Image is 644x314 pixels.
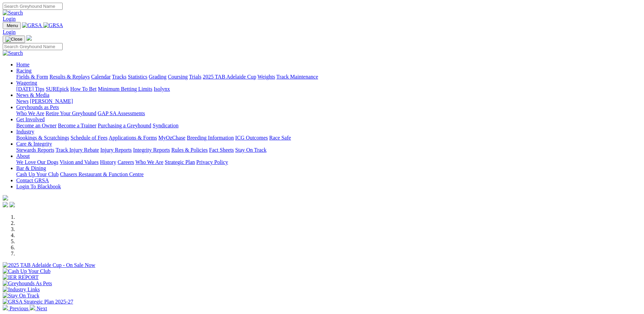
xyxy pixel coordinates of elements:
img: chevron-left-pager-white.svg [3,305,8,310]
a: Previous [3,306,30,311]
img: Greyhounds As Pets [3,280,52,287]
a: Race Safe [269,135,291,141]
img: logo-grsa-white.png [26,35,32,41]
a: Vision and Values [60,159,98,165]
a: How To Bet [70,86,97,92]
a: Isolynx [154,86,170,92]
a: Login [3,29,16,35]
a: Syndication [153,123,178,128]
img: Industry Links [3,287,40,293]
div: Racing [16,74,641,80]
a: Minimum Betting Limits [98,86,152,92]
a: Coursing [168,74,188,80]
a: Become a Trainer [58,123,96,128]
div: Get Involved [16,123,641,129]
img: GRSA [22,22,42,28]
span: Previous [9,306,28,311]
img: Search [3,10,23,16]
a: [DATE] Tips [16,86,44,92]
a: We Love Our Dogs [16,159,58,165]
span: Menu [7,23,18,28]
a: Applications & Forms [109,135,157,141]
img: Stay On Track [3,293,39,299]
div: Wagering [16,86,641,92]
img: GRSA Strategic Plan 2025-27 [3,299,73,305]
a: Integrity Reports [133,147,170,153]
img: IER REPORT [3,274,39,280]
a: Fields & Form [16,74,48,80]
a: Login [3,16,16,22]
a: Get Involved [16,117,45,122]
a: Login To Blackbook [16,184,61,189]
a: History [100,159,116,165]
button: Toggle navigation [3,22,21,29]
div: Greyhounds as Pets [16,110,641,117]
span: Next [37,306,47,311]
img: Close [5,37,22,42]
a: Become an Owner [16,123,57,128]
button: Toggle navigation [3,36,25,43]
a: Contact GRSA [16,177,49,183]
a: Bookings & Scratchings [16,135,69,141]
a: Greyhounds as Pets [16,104,59,110]
a: Statistics [128,74,148,80]
a: Track Injury Rebate [55,147,99,153]
img: twitter.svg [9,202,15,207]
img: GRSA [43,22,63,28]
a: SUREpick [46,86,69,92]
a: [PERSON_NAME] [30,98,73,104]
a: Industry [16,129,34,134]
a: GAP SA Assessments [98,110,145,116]
a: Trials [189,74,201,80]
a: Stewards Reports [16,147,54,153]
a: About [16,153,30,159]
div: About [16,159,641,165]
a: Bar & Dining [16,165,46,171]
a: Schedule of Fees [70,135,107,141]
div: Industry [16,135,641,141]
img: logo-grsa-white.png [3,195,8,201]
a: Rules & Policies [171,147,208,153]
a: Next [30,306,47,311]
a: News [16,98,28,104]
a: MyOzChase [158,135,185,141]
a: ICG Outcomes [235,135,268,141]
a: Care & Integrity [16,141,52,147]
a: Calendar [91,74,111,80]
a: Breeding Information [187,135,234,141]
a: Track Maintenance [276,74,318,80]
img: facebook.svg [3,202,8,207]
a: Wagering [16,80,37,86]
a: Chasers Restaurant & Function Centre [60,171,143,177]
a: Careers [117,159,134,165]
a: Racing [16,68,31,74]
a: Home [16,62,29,67]
img: Search [3,50,23,56]
a: Grading [149,74,166,80]
img: 2025 TAB Adelaide Cup - On Sale Now [3,262,95,268]
img: chevron-right-pager-white.svg [30,305,35,310]
a: 2025 TAB Adelaide Cup [203,74,256,80]
a: Fact Sheets [209,147,234,153]
a: Retire Your Greyhound [46,110,96,116]
input: Search [3,43,63,50]
div: News & Media [16,98,641,104]
div: Bar & Dining [16,171,641,177]
a: Results & Replays [49,74,90,80]
a: Stay On Track [235,147,266,153]
a: Injury Reports [100,147,132,153]
a: Strategic Plan [165,159,195,165]
a: Cash Up Your Club [16,171,59,177]
a: Tracks [112,74,127,80]
div: Care & Integrity [16,147,641,153]
img: Cash Up Your Club [3,268,50,274]
a: Who We Are [16,110,44,116]
input: Search [3,3,63,10]
a: Privacy Policy [196,159,228,165]
a: Who We Are [135,159,163,165]
a: Purchasing a Greyhound [98,123,151,128]
a: Weights [258,74,275,80]
a: News & Media [16,92,49,98]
